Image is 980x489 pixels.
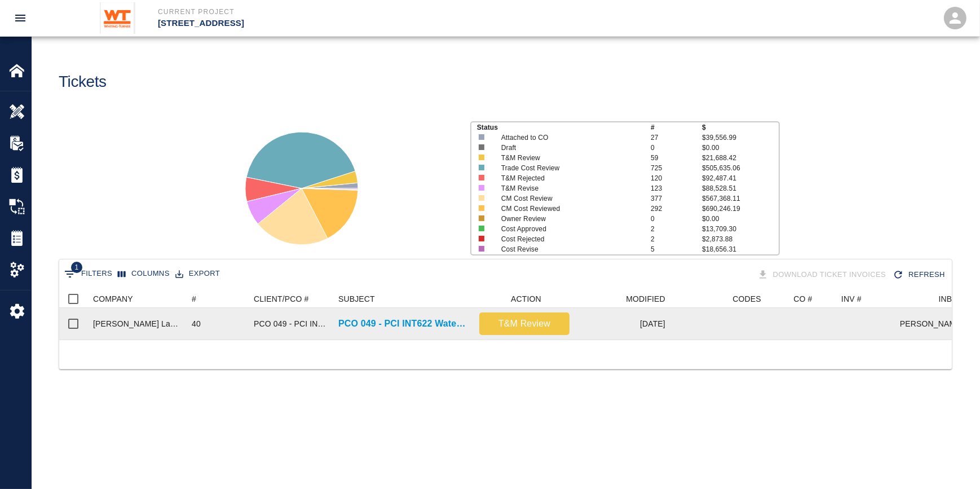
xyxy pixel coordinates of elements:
p: T&M Revise [501,183,636,193]
div: Ruppert Landscaping [93,318,180,329]
div: MODIFIED [626,290,665,308]
p: 5 [651,244,702,254]
div: SUBJECT [333,290,474,308]
p: $88,528.51 [702,183,779,193]
div: [DATE] [575,308,671,340]
p: $13,709.30 [702,224,779,234]
p: $ [702,122,779,133]
span: 1 [71,262,82,273]
div: CO # [767,290,836,308]
p: Status [477,122,651,133]
div: INBOX [939,290,964,308]
iframe: Chat Widget [924,435,980,489]
div: ACTION [511,290,541,308]
p: 123 [651,183,702,193]
div: SUBJECT [338,290,375,308]
p: CM Cost Review [501,193,636,204]
div: # [186,290,248,308]
p: 725 [651,163,702,173]
p: $690,246.19 [702,204,779,214]
p: Attached to CO [501,133,636,143]
p: Draft [501,143,636,153]
div: INBOX [900,290,969,308]
p: 0 [651,143,702,153]
div: CO # [793,290,812,308]
p: Cost Approved [501,224,636,234]
p: $0.00 [702,214,779,224]
p: $567,368.11 [702,193,779,204]
p: $0.00 [702,143,779,153]
p: $18,656.31 [702,244,779,254]
p: 59 [651,153,702,163]
button: Show filters [61,265,115,283]
div: CLIENT/PCO # [254,290,309,308]
div: COMPANY [87,290,186,308]
div: INV # [841,290,862,308]
div: Tickets download in groups of 15 [755,265,891,285]
p: CM Cost Reviewed [501,204,636,214]
p: $92,487.41 [702,173,779,183]
div: PCO 049 - PCI INT622 Watering due to irrigation delay Part 2 [254,318,327,329]
h1: Tickets [59,73,107,91]
p: 2 [651,234,702,244]
button: open drawer [7,5,34,32]
button: Select columns [115,265,173,283]
img: Whiting-Turner [100,2,135,34]
div: # [192,290,196,308]
div: 40 [192,318,201,329]
button: Export [173,265,223,283]
a: PCO 049 - PCI INT622 Watering due to irrigation delay Part 2 [338,317,468,331]
p: 377 [651,193,702,204]
div: CODES [671,290,767,308]
p: $39,556.99 [702,133,779,143]
p: Owner Review [501,214,636,224]
div: COMPANY [93,290,133,308]
div: ACTION [474,290,575,308]
p: $21,688.42 [702,153,779,163]
p: T&M Review [484,317,565,331]
p: 27 [651,133,702,143]
p: [STREET_ADDRESS] [158,17,551,30]
p: 0 [651,214,702,224]
div: INV # [836,290,900,308]
div: [PERSON_NAME] [900,308,969,340]
p: 292 [651,204,702,214]
p: $2,873.88 [702,234,779,244]
p: 120 [651,173,702,183]
div: Refresh the list [890,265,950,285]
div: CLIENT/PCO # [248,290,333,308]
p: Trade Cost Review [501,163,636,173]
button: Refresh [890,265,950,285]
p: Cost Rejected [501,234,636,244]
p: 2 [651,224,702,234]
p: T&M Review [501,153,636,163]
div: MODIFIED [575,290,671,308]
p: T&M Rejected [501,173,636,183]
p: Cost Revise [501,244,636,254]
div: CODES [732,290,761,308]
p: # [651,122,702,133]
p: Current Project [158,7,551,17]
p: $505,635.06 [702,163,779,173]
